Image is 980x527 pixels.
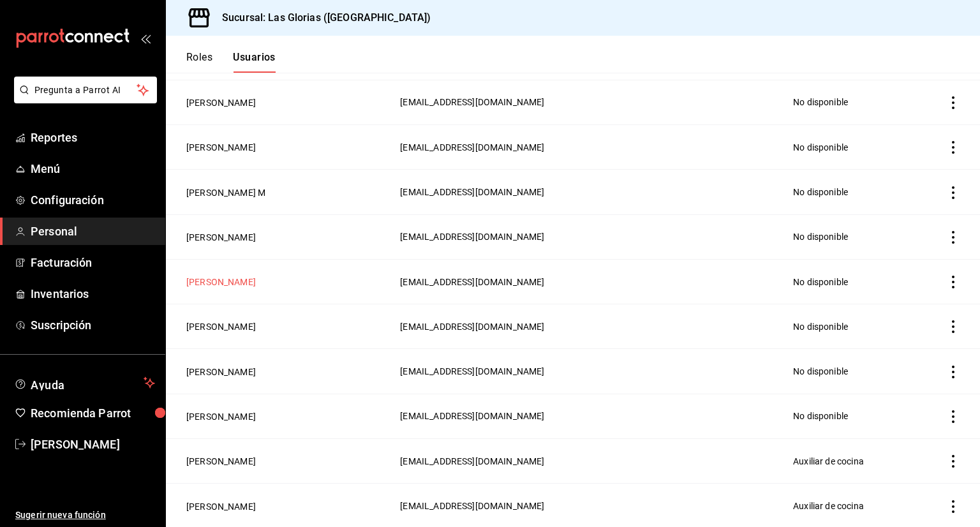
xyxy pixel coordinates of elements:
span: Personal [31,223,155,240]
span: Recomienda Parrot [31,405,155,422]
button: [PERSON_NAME] [186,366,256,378]
button: actions [947,96,960,109]
span: [EMAIL_ADDRESS][DOMAIN_NAME] [400,142,544,152]
button: [PERSON_NAME] [186,455,256,468]
button: Pregunta a Parrot AI [14,77,157,103]
button: [PERSON_NAME] [186,141,256,154]
span: Reportes [31,129,155,146]
button: actions [947,500,960,513]
span: [EMAIL_ADDRESS][DOMAIN_NAME] [400,277,544,287]
span: [EMAIL_ADDRESS][DOMAIN_NAME] [400,232,544,242]
span: [EMAIL_ADDRESS][DOMAIN_NAME] [400,322,544,332]
td: No disponible [785,124,917,169]
td: No disponible [785,80,917,124]
span: Ayuda [31,375,138,390]
button: [PERSON_NAME] [186,410,256,423]
button: actions [947,410,960,423]
span: [EMAIL_ADDRESS][DOMAIN_NAME] [400,501,544,511]
button: actions [947,276,960,288]
h3: Sucursal: Las Glorias ([GEOGRAPHIC_DATA]) [212,10,431,26]
span: [EMAIL_ADDRESS][DOMAIN_NAME] [400,456,544,466]
td: No disponible [785,394,917,438]
span: Auxiliar de cocina [793,456,864,466]
button: actions [947,366,960,378]
span: [PERSON_NAME] [31,436,155,453]
button: [PERSON_NAME] [186,500,256,513]
td: No disponible [785,170,917,214]
button: actions [947,186,960,199]
span: Suscripción [31,316,155,334]
span: Pregunta a Parrot AI [34,84,137,97]
a: Pregunta a Parrot AI [9,93,157,106]
button: actions [947,455,960,468]
button: Roles [186,51,212,73]
span: [EMAIL_ADDRESS][DOMAIN_NAME] [400,187,544,197]
button: open_drawer_menu [140,33,151,43]
button: [PERSON_NAME] [186,276,256,288]
span: Menú [31,160,155,177]
button: actions [947,141,960,154]
span: Sugerir nueva función [15,508,155,522]
span: Facturación [31,254,155,271]
td: No disponible [785,259,917,304]
span: Auxiliar de cocina [793,501,864,511]
span: Inventarios [31,285,155,302]
span: [EMAIL_ADDRESS][DOMAIN_NAME] [400,366,544,376]
div: navigation tabs [186,51,276,73]
button: [PERSON_NAME] [186,320,256,333]
span: Configuración [31,191,155,209]
span: [EMAIL_ADDRESS][DOMAIN_NAME] [400,411,544,421]
button: actions [947,320,960,333]
span: [EMAIL_ADDRESS][DOMAIN_NAME] [400,97,544,107]
button: [PERSON_NAME] [186,96,256,109]
button: [PERSON_NAME] [186,231,256,244]
td: No disponible [785,214,917,259]
button: actions [947,231,960,244]
td: No disponible [785,304,917,349]
button: Usuarios [233,51,276,73]
td: No disponible [785,349,917,394]
button: [PERSON_NAME] M [186,186,265,199]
